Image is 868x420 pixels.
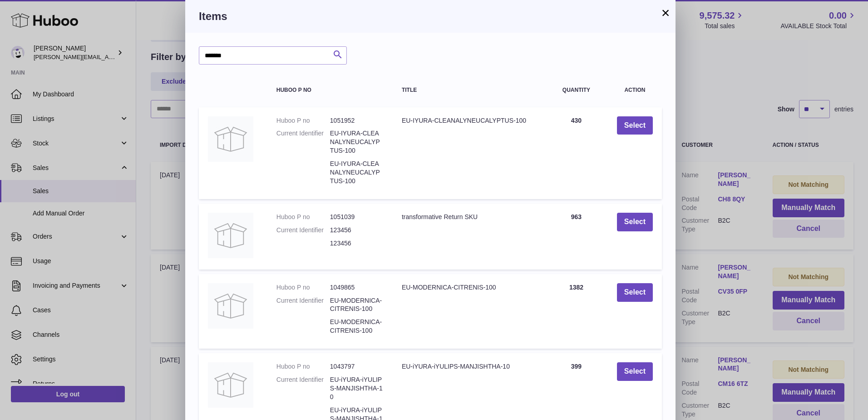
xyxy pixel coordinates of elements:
[330,213,384,221] dd: 1051039
[276,129,330,155] dt: Current Identifier
[545,204,608,270] td: 963
[402,213,536,221] div: transformative Return SKU
[208,362,253,408] img: EU-iYURA-iYULIPS-MANJISHTHA-10
[330,160,384,185] dd: EU-IYURA-CLEANALYNEUCALYPTUS-100
[545,107,608,199] td: 430
[208,283,253,329] img: EU-MODERNICA-CITRENIS-100
[608,78,662,102] th: Action
[330,296,384,314] dd: EU-MODERNICA-CITRENIS-100
[330,318,384,335] dd: EU-MODERNICA-CITRENIS-100
[276,283,330,292] dt: Huboo P no
[267,78,393,102] th: Huboo P no
[617,283,653,302] button: Select
[276,213,330,221] dt: Huboo P no
[545,274,608,349] td: 1382
[545,78,608,102] th: Quantity
[330,362,384,371] dd: 1043797
[660,7,671,18] button: ×
[276,362,330,371] dt: Huboo P no
[330,239,384,248] dd: 123456
[276,116,330,125] dt: Huboo P no
[617,213,653,231] button: Select
[330,226,384,235] dd: 123456
[276,296,330,314] dt: Current Identifier
[617,116,653,135] button: Select
[276,375,330,401] dt: Current Identifier
[393,78,545,102] th: Title
[330,129,384,155] dd: EU-IYURA-CLEANALYNEUCALYPTUS-100
[330,116,384,125] dd: 1051952
[402,283,536,292] div: EU-MODERNICA-CITRENIS-100
[208,213,253,258] img: transformative Return SKU
[276,226,330,235] dt: Current Identifier
[330,375,384,401] dd: EU-iYURA-iYULIPS-MANJISHTHA-10
[199,9,662,24] h3: Items
[208,116,253,162] img: EU-IYURA-CLEANALYNEUCALYPTUS-100
[617,362,653,381] button: Select
[330,283,384,292] dd: 1049865
[402,116,536,125] div: EU-IYURA-CLEANALYNEUCALYPTUS-100
[402,362,536,371] div: EU-iYURA-iYULIPS-MANJISHTHA-10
